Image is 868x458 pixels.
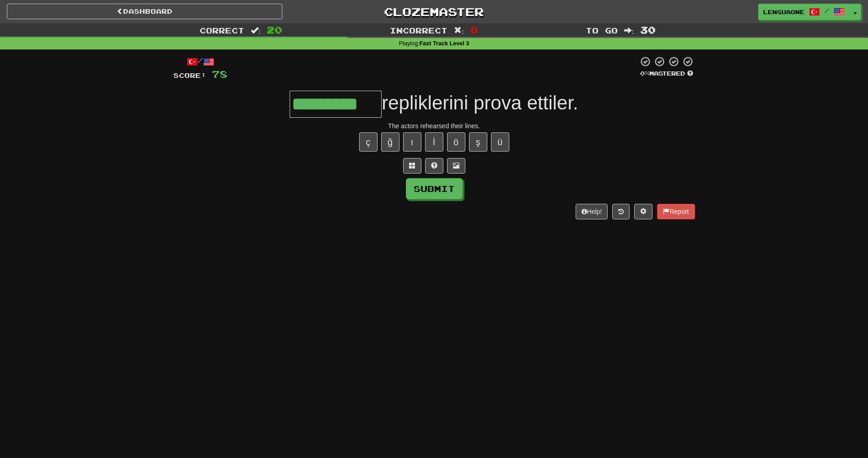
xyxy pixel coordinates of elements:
span: : [251,27,261,34]
button: ş [469,132,487,152]
button: ç [359,132,377,152]
button: Report [657,204,695,219]
span: 0 % [640,70,649,77]
span: Incorrect [390,26,447,35]
button: Submit [406,178,463,199]
button: Round history (alt+y) [612,204,630,219]
button: ı [403,132,421,152]
span: Correct [199,26,244,35]
button: ö [447,132,465,152]
span: : [624,27,634,34]
span: 20 [267,24,282,35]
span: 0 [470,24,478,35]
a: Dashboard [7,4,282,19]
span: To go [586,26,618,35]
div: The actors rehearsed their lines. [173,121,695,131]
span: Score: [173,71,206,79]
span: repliklerini prova ettiler. [382,92,578,114]
div: Mastered [638,70,695,78]
span: : [454,27,464,34]
strong: Fast Track Level 3 [420,40,469,47]
span: / [825,7,829,14]
a: Clozemaster [296,4,571,20]
button: Help! [576,204,608,219]
button: Single letter hint - you only get 1 per sentence and score half the points! alt+h [425,158,443,174]
button: İ [425,132,443,152]
button: Show image (alt+x) [447,158,465,174]
a: LenGuaOne / [758,4,850,20]
button: ğ [381,132,399,152]
div: / [173,56,227,67]
button: Switch sentence to multiple choice alt+p [403,158,421,174]
button: ü [491,132,509,152]
span: 78 [212,68,227,80]
span: 30 [640,24,656,35]
span: LenGuaOne [763,8,804,16]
